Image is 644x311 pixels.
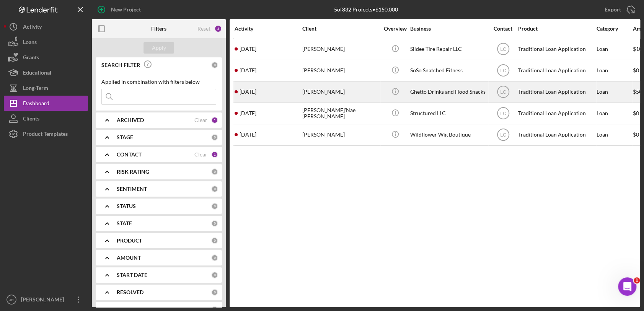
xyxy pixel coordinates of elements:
div: Contact [489,26,517,32]
b: START DATE [117,272,147,278]
text: LC [500,68,506,73]
div: SoSo Snatched Fitness [410,60,487,81]
div: Activity [23,19,42,36]
button: Clients [4,111,88,126]
div: [PERSON_NAME]'Nae [PERSON_NAME] [302,103,379,124]
div: Traditional Loan Application [518,82,595,102]
div: 0 [211,134,218,141]
div: Client [302,26,379,32]
div: Dashboard [23,96,49,113]
span: 1 [634,277,640,283]
div: Overview [381,26,409,32]
button: JR[PERSON_NAME] [4,292,88,307]
time: 2025-07-16 18:38 [240,67,256,73]
div: Category [597,26,632,32]
div: Loan [597,60,632,81]
div: [PERSON_NAME] [302,82,379,102]
b: AMOUNT [117,255,141,261]
div: 0 [211,168,218,175]
div: Long-Term [23,80,48,98]
div: Loan [597,125,632,145]
b: SEARCH FILTER [101,62,140,68]
b: STATUS [117,203,136,209]
div: Applied in combination with filters below [101,79,216,85]
div: Loan [597,39,632,59]
button: Apply [143,42,174,54]
div: 0 [211,203,218,210]
b: SENTIMENT [117,186,147,192]
time: 2025-08-11 16:31 [240,46,256,52]
div: Activity [235,26,302,32]
b: RISK RATING [117,169,149,175]
div: Wildflower Wig Boutique [410,125,487,145]
div: Slidee Tire Repair LLC [410,39,487,59]
div: 0 [211,62,218,68]
div: Structured LLC [410,103,487,124]
b: STATE [117,220,132,226]
div: Clients [23,111,39,128]
div: Apply [152,42,166,54]
div: Traditional Loan Application [518,103,595,124]
b: PRODUCT [117,238,142,244]
div: Loan [597,103,632,124]
div: Clear [194,117,207,123]
div: 0 [211,220,218,227]
div: Traditional Loan Application [518,125,595,145]
b: STAGE [117,134,133,140]
text: LC [500,111,506,116]
div: 0 [211,254,218,261]
div: [PERSON_NAME] [302,60,379,81]
div: 1 [211,151,218,158]
text: JR [9,298,14,302]
text: LC [500,132,506,138]
div: Loans [23,34,37,52]
b: RESOLVED [117,289,143,295]
button: Dashboard [4,96,88,111]
time: 2025-08-13 00:01 [240,110,256,116]
div: [PERSON_NAME] [302,39,379,59]
div: Traditional Loan Application [518,39,595,59]
button: Export [597,2,640,17]
div: 1 [211,117,218,124]
div: 0 [211,186,218,192]
div: Educational [23,65,51,82]
b: CONTACT [117,151,142,158]
text: LC [500,47,506,52]
time: 2025-08-04 20:38 [240,89,256,95]
div: Loan [597,82,632,102]
button: Activity [4,19,88,34]
b: Filters [151,26,166,32]
button: Educational [4,65,88,80]
button: Loans [4,34,88,50]
b: ARCHIVED [117,117,144,123]
div: Traditional Loan Application [518,60,595,81]
div: Ghetto Drinks and Hood Snacks [410,82,487,102]
div: Export [605,2,621,17]
div: [PERSON_NAME] [302,125,379,145]
text: LC [500,90,506,95]
div: 0 [211,272,218,278]
div: 0 [211,289,218,296]
button: New Project [92,2,148,17]
button: Product Templates [4,126,88,142]
button: Grants [4,50,88,65]
div: 2 [214,25,222,33]
div: Clear [194,151,207,158]
div: Product Templates [23,126,68,143]
time: 2025-08-08 18:59 [240,132,256,138]
div: Grants [23,50,39,67]
div: [PERSON_NAME] [19,292,69,309]
div: 0 [211,237,218,244]
div: New Project [111,2,141,17]
button: Long-Term [4,80,88,96]
div: 5 of 832 Projects • $150,000 [334,7,398,13]
div: Business [410,26,487,32]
